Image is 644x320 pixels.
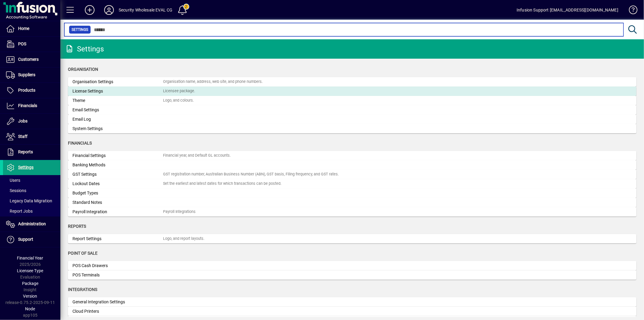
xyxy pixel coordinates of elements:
a: Lockout DatesSet the earliest and latest dates for which transactions can be posted. [68,179,636,188]
a: Organisation SettingsOrganisation name, address, web site, and phone numbers. [68,77,636,87]
div: Payroll Integrations [163,209,196,215]
div: Licensee package. [163,88,195,94]
span: Settings [18,165,34,170]
a: Support [3,232,60,247]
div: License Settings [72,88,163,94]
a: Administration [3,217,60,232]
span: Home [18,26,29,31]
div: Set the earliest and latest dates for which transactions can be posted. [163,181,281,187]
span: Jobs [18,119,27,123]
a: Products [3,83,60,98]
div: Settings [65,44,104,54]
a: System Settings [68,124,636,133]
span: Products [18,88,35,93]
span: Node [25,306,35,311]
a: Payroll IntegrationPayroll Integrations [68,207,636,217]
a: Users [3,175,60,185]
div: POS Cash Drawers [72,263,163,269]
span: Staff [18,134,27,139]
span: Financials [68,141,92,145]
span: Organisation [68,67,98,72]
span: Point of Sale [68,251,98,256]
div: General Integration Settings [72,299,163,305]
a: ThemeLogo, and colours. [68,96,636,105]
button: Profile [99,5,119,15]
a: Knowledge Base [624,1,636,21]
a: Budget Types [68,188,636,198]
span: Reports [18,149,33,154]
div: GST registration number, Australian Business Number (ABN), GST basis, Filing frequency, and GST r... [163,171,339,177]
button: Add [80,5,99,15]
a: Report SettingsLogo, and report layouts. [68,234,636,243]
div: GST Settings [72,171,163,178]
span: Legacy Data Migration [6,198,52,203]
span: Reports [68,224,86,229]
div: Banking Methods [72,162,163,168]
div: Cloud Printers [72,308,163,315]
div: Theme [72,97,163,104]
div: Organisation Settings [72,79,163,85]
div: Budget Types [72,190,163,196]
span: Financials [18,103,37,108]
a: Legacy Data Migration [3,196,60,206]
a: POS Cash Drawers [68,261,636,270]
span: Support [18,237,33,242]
span: Package [22,281,38,286]
a: Sessions [3,185,60,196]
div: Logo, and report layouts. [163,236,204,242]
a: Financials [3,98,60,113]
a: Standard Notes [68,198,636,207]
div: Financial year, and Default GL accounts. [163,153,231,158]
span: Customers [18,57,39,62]
a: Reports [3,145,60,160]
div: Financial Settings [72,152,163,159]
span: Version [23,294,37,299]
span: Licensee Type [17,268,43,273]
a: Email Log [68,115,636,124]
div: Report Settings [72,236,163,242]
span: Sessions [6,188,26,193]
a: Home [3,21,60,36]
div: Infusion Support [EMAIL_ADDRESS][DOMAIN_NAME] [517,5,618,15]
a: Report Jobs [3,206,60,216]
div: Lockout Dates [72,181,163,187]
a: POS [3,37,60,52]
span: Users [6,178,20,183]
a: License SettingsLicensee package. [68,87,636,96]
a: Suppliers [3,67,60,83]
span: Financial Year [17,256,43,260]
div: Email Log [72,116,163,122]
a: POS Terminals [68,270,636,280]
div: POS Terminals [72,272,163,278]
a: Email Settings [68,105,636,115]
div: Logo, and colours. [163,98,194,103]
div: Security Wholesale EVAL CG [119,5,173,15]
span: Integrations [68,287,97,292]
a: Jobs [3,114,60,129]
a: General Integration Settings [68,297,636,307]
div: System Settings [72,126,163,132]
div: Payroll Integration [72,209,163,215]
div: Email Settings [72,107,163,113]
a: Staff [3,129,60,144]
a: Financial SettingsFinancial year, and Default GL accounts. [68,151,636,160]
span: POS [18,41,26,46]
span: Settings [72,27,88,33]
a: Banking Methods [68,160,636,170]
a: Cloud Printers [68,307,636,316]
a: GST SettingsGST registration number, Australian Business Number (ABN), GST basis, Filing frequenc... [68,170,636,179]
span: Suppliers [18,72,35,77]
span: Report Jobs [6,209,33,214]
span: Administration [18,221,46,226]
div: Organisation name, address, web site, and phone numbers. [163,79,263,85]
div: Standard Notes [72,199,163,206]
a: Customers [3,52,60,67]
